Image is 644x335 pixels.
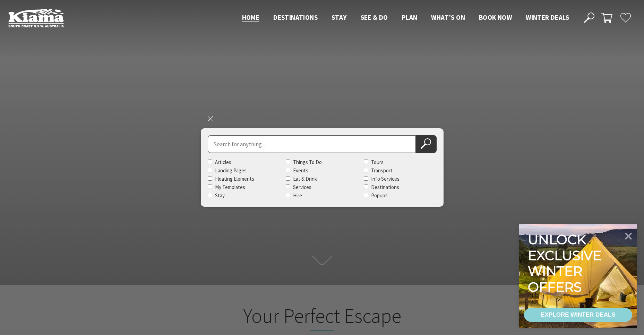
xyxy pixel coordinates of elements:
[293,175,317,182] label: Eat & Drink
[215,192,225,199] label: Stay
[293,159,322,165] label: Things To Do
[371,167,393,174] label: Transport
[215,167,247,174] label: Landing Pages
[293,184,311,190] label: Services
[208,135,416,153] input: Search for:
[293,167,308,174] label: Events
[235,12,576,24] nav: Main Menu
[215,175,254,182] label: Floating Elements
[371,192,388,199] label: Popups
[371,175,400,182] label: Info Services
[371,184,399,190] label: Destinations
[215,159,231,165] label: Articles
[293,192,302,199] label: Hire
[215,184,245,190] label: My Templates
[371,159,384,165] label: Tours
